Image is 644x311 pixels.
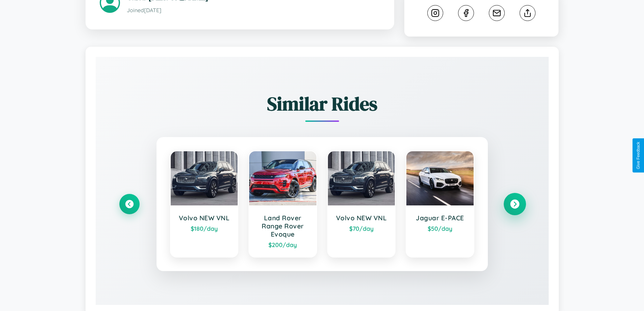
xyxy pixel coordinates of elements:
[327,151,396,258] a: Volvo NEW VNL$70/day
[335,214,388,222] h3: Volvo NEW VNL
[119,91,525,117] h2: Similar Rides
[256,241,310,248] div: $ 200 /day
[256,214,310,238] h3: Land Rover Range Rover Evoque
[636,142,641,169] div: Give Feedback
[406,151,474,258] a: Jaguar E-PACE$50/day
[127,5,380,15] p: Joined [DATE]
[177,225,231,232] div: $ 180 /day
[248,151,317,258] a: Land Rover Range Rover Evoque$200/day
[177,214,231,222] h3: Volvo NEW VNL
[413,225,467,232] div: $ 50 /day
[335,225,388,232] div: $ 70 /day
[170,151,239,258] a: Volvo NEW VNL$180/day
[413,214,467,222] h3: Jaguar E-PACE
